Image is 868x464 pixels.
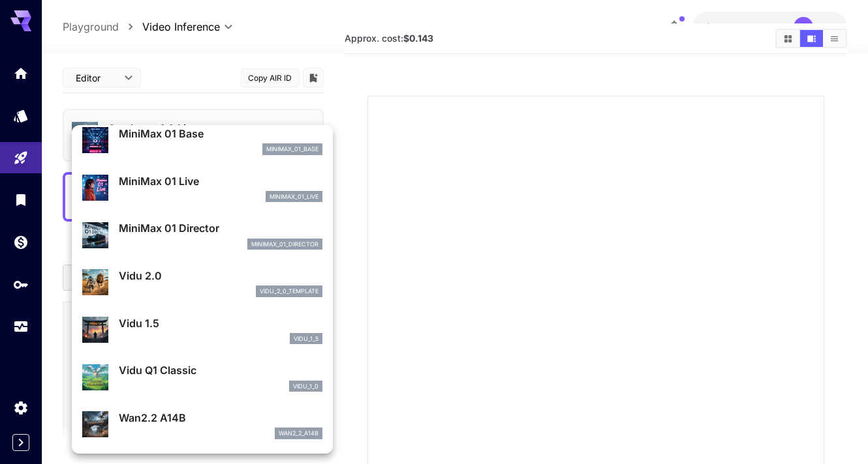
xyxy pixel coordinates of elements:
[293,382,318,391] p: vidu_1_0
[279,429,318,438] p: wan2_2_a14b
[119,362,322,378] p: Vidu Q1 Classic
[119,268,322,283] p: Vidu 2.0
[82,405,322,444] div: Wan2.2 A14Bwan2_2_a14b
[270,192,318,201] p: minimax_01_live
[82,121,322,160] div: MiniMax 01 Baseminimax_01_base
[82,263,322,302] div: Vidu 2.0vidu_2_0_template
[119,315,322,331] p: Vidu 1.5
[119,410,322,426] p: Wan2.2 A14B
[119,173,322,189] p: MiniMax 01 Live
[251,240,318,249] p: minimax_01_director
[82,310,322,350] div: Vidu 1.5vidu_1_5
[82,357,322,397] div: Vidu Q1 Classicvidu_1_0
[260,287,318,296] p: vidu_2_0_template
[119,126,322,141] p: MiniMax 01 Base
[82,168,322,208] div: MiniMax 01 Liveminimax_01_live
[119,220,322,236] p: MiniMax 01 Director
[294,334,318,343] p: vidu_1_5
[266,145,318,154] p: minimax_01_base
[82,215,322,255] div: MiniMax 01 Directorminimax_01_director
